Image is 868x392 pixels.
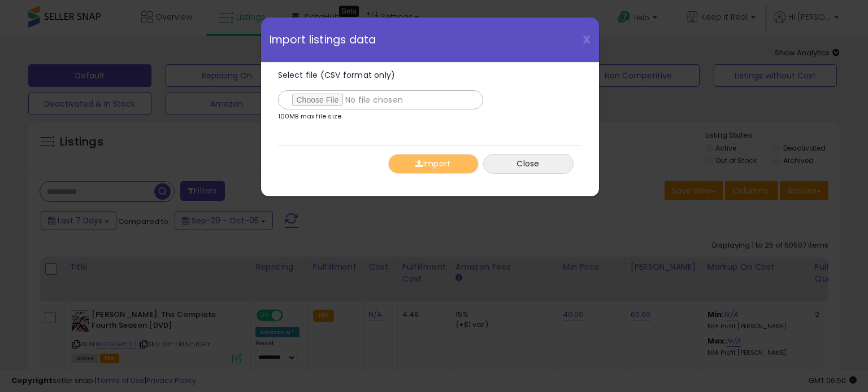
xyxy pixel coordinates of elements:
button: Import [388,154,479,174]
span: X [583,32,591,47]
button: Close [483,154,574,174]
span: Import listings data [270,34,376,45]
span: Select file (CSV format only) [278,69,396,81]
p: 100MB max file size [278,113,342,120]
